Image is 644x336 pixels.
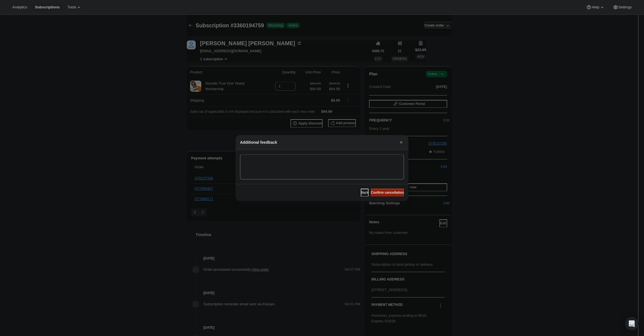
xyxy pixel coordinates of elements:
button: Back [361,189,369,196]
div: Open Intercom Messenger [625,317,638,330]
span: Confirm cancellation [371,190,404,195]
span: Back [361,190,369,195]
span: Help [592,5,599,9]
span: Subscriptions [35,5,60,9]
span: Analytics [12,5,27,9]
button: Analytics [9,3,30,11]
span: Tools [67,5,76,9]
h2: Additional feedback [240,140,277,145]
button: Settings [609,3,635,11]
button: Close [397,138,405,146]
button: Help [583,3,608,11]
button: Subscriptions [32,3,63,11]
button: Confirm cancellation [371,189,404,196]
span: Settings [618,5,632,9]
button: Tools [64,3,85,11]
